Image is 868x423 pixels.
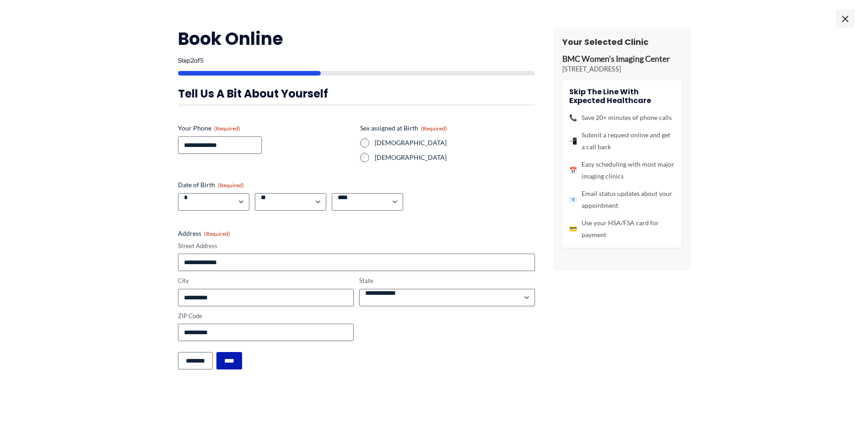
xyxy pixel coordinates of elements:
span: 📧 [569,194,577,206]
label: Your Phone [178,124,353,133]
legend: Date of Birth [178,180,244,190]
span: (Required) [218,182,244,189]
li: Use your HSA/FSA card for payment [569,217,674,241]
label: City [178,277,354,285]
legend: Sex assigned at Birth [360,124,447,133]
h3: Tell us a bit about yourself [178,87,535,101]
li: Save 20+ minutes of phone calls [569,112,674,124]
p: [STREET_ADDRESS] [562,65,681,74]
li: Submit a request online and get a call back [569,129,674,153]
label: ZIP Code [178,312,354,320]
span: 📞 [569,112,577,124]
h4: Skip the line with Expected Healthcare [569,87,674,105]
span: 2 [190,56,194,64]
span: × [836,9,854,27]
legend: Address [178,229,230,238]
span: 5 [200,56,204,64]
h2: Book Online [178,27,535,50]
span: 💳 [569,223,577,235]
p: Step of [178,57,535,64]
label: Street Address [178,242,535,250]
span: (Required) [204,230,230,237]
label: [DEMOGRAPHIC_DATA] [375,153,535,162]
span: 📲 [569,135,577,147]
label: State [359,277,535,285]
span: (Required) [214,125,240,132]
h3: Your Selected Clinic [562,37,681,47]
p: BMC Women’s Imaging Center [562,54,681,65]
li: Email status updates about your appointment [569,188,674,211]
span: (Required) [421,125,447,132]
li: Easy scheduling with most major imaging clinics [569,158,674,182]
label: [DEMOGRAPHIC_DATA] [375,138,535,147]
span: 📅 [569,164,577,176]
